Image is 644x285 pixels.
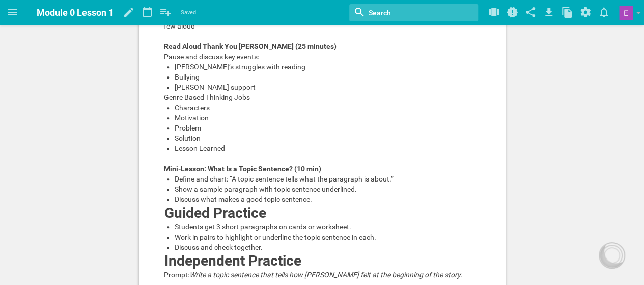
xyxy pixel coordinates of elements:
[181,8,196,18] span: Saved
[164,204,266,221] span: Guided Practice
[175,73,200,81] span: Bullying
[175,223,351,231] span: Students get 3 short paragraphs on cards or worksheet.
[175,83,256,91] span: [PERSON_NAME] support
[175,233,376,241] span: Work in pairs to highlight or underline the topic sentence in each.
[368,6,444,19] input: Search
[164,252,301,269] span: Independent Practice
[175,134,201,142] span: Solution
[175,195,312,203] span: Discuss what makes a good topic sentence.
[175,114,209,122] span: Motivation
[164,53,259,61] span: Pause and discuss key events:
[175,185,357,193] span: Show a sample paragraph with topic sentence underlined.
[175,144,225,152] span: Lesson Learned
[164,42,337,50] span: Read Aloud Thank You [PERSON_NAME] (25 minutes)
[175,124,201,132] span: Problem
[175,103,210,112] span: Characters
[37,7,114,18] span: Module 0 Lesson 1
[164,93,250,101] span: Genre Based Thinking Jobs
[175,175,394,183] span: Define and chart: “A topic sentence tells what the paragraph is about.”
[175,63,305,71] span: [PERSON_NAME]’s struggles with reading
[164,165,321,173] span: Mini-Lesson: What Is a Topic Sentence? (10 min)
[175,243,263,251] span: Discuss and check together.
